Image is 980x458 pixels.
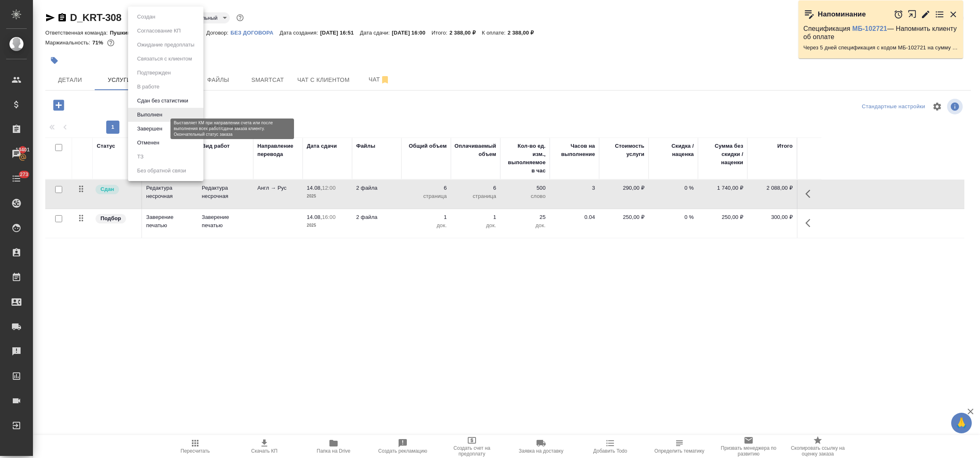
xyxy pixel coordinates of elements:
button: Отменен [135,138,162,147]
button: Ожидание предоплаты [135,40,197,49]
button: Создан [135,12,158,21]
button: Сдан без статистики [135,96,191,105]
button: Закрыть [948,9,958,19]
button: Подтвержден [135,68,173,77]
button: Выполнен [135,110,165,119]
p: Через 5 дней спецификация с кодом МБ-102721 на сумму 2880 RUB будет просрочена [803,44,958,52]
button: Связаться с клиентом [135,54,194,63]
a: МБ-102721 [852,25,887,32]
button: ТЗ [135,152,146,161]
p: Напоминание [818,10,866,19]
button: В работе [135,82,162,91]
button: Без обратной связи [135,166,189,175]
button: Перейти в todo [935,9,945,19]
button: Завершен [135,124,165,133]
button: Редактировать [921,9,931,19]
button: Открыть в новой вкладке [908,5,917,23]
button: Согласование КП [135,26,183,35]
p: Спецификация — Напомнить клиенту об оплате [803,25,958,41]
button: Отложить [894,9,903,19]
